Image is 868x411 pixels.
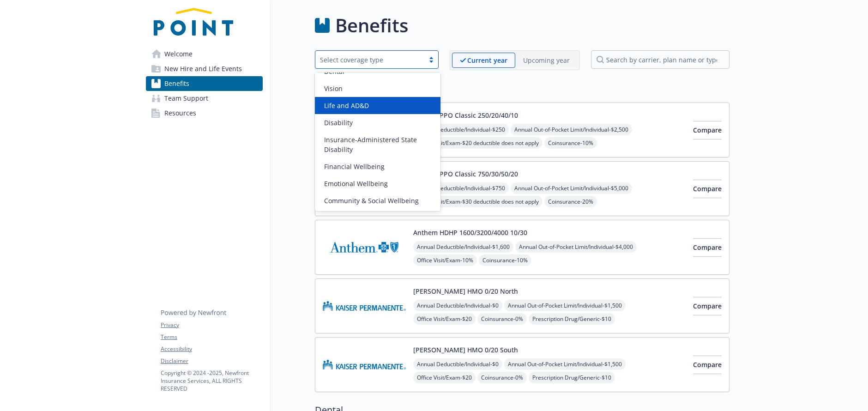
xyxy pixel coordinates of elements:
[477,313,527,325] span: Coinsurance - 0%
[315,81,729,95] h2: Medical
[591,50,729,69] input: search by carrier, plan name or type
[413,182,509,194] span: Annual Deductible/Individual - $750
[413,228,527,237] button: Anthem HDHP 1600/3200/4000 10/30
[146,47,263,61] a: Welcome
[161,321,262,329] a: Privacy
[693,126,722,134] span: Compare
[324,84,343,93] span: Vision
[324,162,385,171] span: Financial Wellbeing
[146,61,263,76] a: New Hire and Life Events
[146,76,263,91] a: Benefits
[323,345,406,384] img: Kaiser Permanente Insurance Company carrier logo
[164,76,189,91] span: Benefits
[504,358,626,370] span: Annual Out-of-Pocket Limit/Individual - $1,500
[164,91,208,106] span: Team Support
[693,360,722,369] span: Compare
[161,333,262,341] a: Terms
[467,55,507,65] p: Current year
[413,137,542,149] span: Office Visit/Exam - $20 deductible does not apply
[324,118,353,127] span: Disability
[479,254,531,266] span: Coinsurance - 10%
[413,241,513,253] span: Annual Deductible/Individual - $1,600
[413,169,518,179] button: Anthem PPO Classic 750/30/50/20
[413,372,476,383] span: Office Visit/Exam - $20
[693,297,722,315] button: Compare
[335,12,408,39] h1: Benefits
[693,238,722,257] button: Compare
[413,358,502,370] span: Annual Deductible/Individual - $0
[324,196,419,205] span: Community & Social Wellbeing
[413,345,518,355] button: [PERSON_NAME] HMO 0/20 South
[693,243,722,252] span: Compare
[693,302,722,310] span: Compare
[413,286,518,296] button: [PERSON_NAME] HMO 0/20 North
[693,184,722,193] span: Compare
[164,61,242,76] span: New Hire and Life Events
[413,124,509,135] span: Annual Deductible/Individual - $250
[413,300,502,311] span: Annual Deductible/Individual - $0
[161,345,262,353] a: Accessibility
[504,300,626,311] span: Annual Out-of-Pocket Limit/Individual - $1,500
[323,228,406,267] img: Anthem Blue Cross carrier logo
[511,124,632,135] span: Annual Out-of-Pocket Limit/Individual - $2,500
[146,106,263,121] a: Resources
[161,369,262,393] p: Copyright © 2024 - 2025 , Newfront Insurance Services, ALL RIGHTS RESERVED
[164,106,196,121] span: Resources
[323,286,406,326] img: Kaiser Permanente Insurance Company carrier logo
[413,110,518,120] button: Anthem PPO Classic 250/20/40/10
[511,182,632,194] span: Annual Out-of-Pocket Limit/Individual - $5,000
[324,101,369,110] span: Life and AD&D
[693,121,722,139] button: Compare
[324,135,435,154] span: Insurance-Administered State Disability
[413,313,476,325] span: Office Visit/Exam - $20
[164,47,193,61] span: Welcome
[320,55,420,65] div: Select coverage type
[529,313,615,325] span: Prescription Drug/Generic - $10
[544,196,597,207] span: Coinsurance - 20%
[693,356,722,374] button: Compare
[161,357,262,365] a: Disclaimer
[477,372,527,383] span: Coinsurance - 0%
[413,254,477,266] span: Office Visit/Exam - 10%
[146,91,263,106] a: Team Support
[515,241,637,253] span: Annual Out-of-Pocket Limit/Individual - $4,000
[413,196,542,207] span: Office Visit/Exam - $30 deductible does not apply
[523,55,570,65] p: Upcoming year
[529,372,615,383] span: Prescription Drug/Generic - $10
[324,179,388,188] span: Emotional Wellbeing
[693,180,722,198] button: Compare
[544,137,597,149] span: Coinsurance - 10%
